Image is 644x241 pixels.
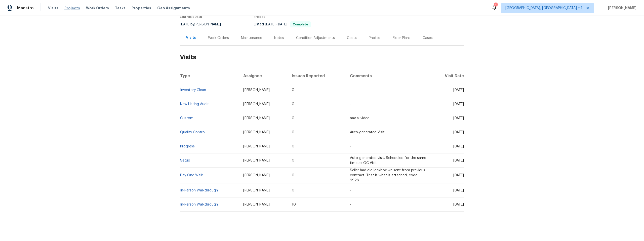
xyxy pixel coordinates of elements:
[180,23,190,26] span: [DATE]
[288,69,346,83] th: Issues Reported
[243,203,270,206] span: [PERSON_NAME]
[277,23,287,26] span: [DATE]
[296,35,335,41] div: Condition Adjustments
[453,145,464,148] span: [DATE]
[180,102,209,106] a: New Listing Audit
[132,6,151,11] span: Properties
[423,35,433,41] div: Cases
[453,174,464,177] span: [DATE]
[180,15,202,18] span: Last Visit Date
[453,189,464,192] span: [DATE]
[180,203,218,206] a: In-Person Walkthrough
[186,35,196,40] div: Visits
[243,102,270,106] span: [PERSON_NAME]
[180,159,190,162] a: Setup
[239,69,288,83] th: Assignee
[115,6,126,10] span: Tasks
[350,156,426,165] span: Auto-generated visit. Scheduled for the same time as QC Visit.
[17,6,34,11] span: Maestro
[180,69,239,83] th: Type
[346,69,431,83] th: Comments
[505,6,582,11] span: [GEOGRAPHIC_DATA], [GEOGRAPHIC_DATA] + 1
[292,116,294,120] span: 0
[243,116,270,120] span: [PERSON_NAME]
[291,23,310,26] span: Complete
[292,88,294,92] span: 0
[243,145,270,148] span: [PERSON_NAME]
[347,35,357,41] div: Costs
[48,6,58,11] span: Visits
[180,46,464,69] h2: Visits
[254,15,265,18] span: Project
[453,102,464,106] span: [DATE]
[292,203,296,206] span: 10
[180,21,227,27] div: by [PERSON_NAME]
[180,116,193,120] a: Custom
[243,174,270,177] span: [PERSON_NAME]
[453,203,464,206] span: [DATE]
[453,116,464,120] span: [DATE]
[350,102,351,106] span: -
[453,88,464,92] span: [DATE]
[292,189,294,192] span: 0
[350,145,351,148] span: -
[180,174,203,177] a: Day One Walk
[494,3,497,8] div: 1
[180,88,206,92] a: Inventory Clean
[241,35,262,41] div: Maintenance
[243,189,270,192] span: [PERSON_NAME]
[265,23,287,26] span: -
[292,131,294,134] span: 0
[274,35,284,41] div: Notes
[292,159,294,162] span: 0
[350,169,425,182] span: Seller had old lockbox we sent from previous contract. That is what is attached, code 9928
[350,88,351,92] span: -
[453,131,464,134] span: [DATE]
[243,159,270,162] span: [PERSON_NAME]
[292,174,294,177] span: 0
[350,131,385,134] span: Auto-generated Visit
[606,6,636,11] span: [PERSON_NAME]
[180,189,218,192] a: In-Person Walkthrough
[393,35,411,41] div: Floor Plans
[431,69,464,83] th: Visit Date
[292,102,294,106] span: 0
[180,145,195,148] a: Progress
[243,131,270,134] span: [PERSON_NAME]
[265,23,275,26] span: [DATE]
[180,131,206,134] a: Quality Control
[292,145,294,148] span: 0
[369,35,381,41] div: Photos
[254,23,311,26] span: Listed
[64,6,80,11] span: Projects
[208,35,229,41] div: Work Orders
[243,88,270,92] span: [PERSON_NAME]
[453,159,464,162] span: [DATE]
[86,6,109,11] span: Work Orders
[350,203,351,206] span: -
[350,116,370,120] span: nav ai video
[157,6,190,11] span: Geo Assignments
[350,189,351,192] span: -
